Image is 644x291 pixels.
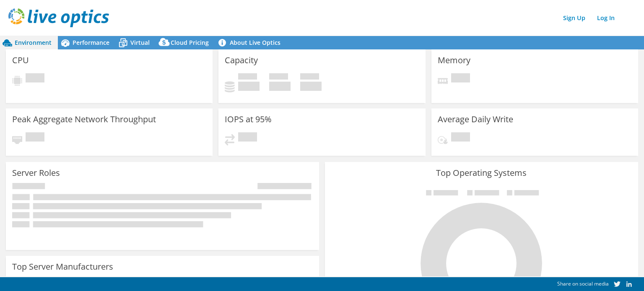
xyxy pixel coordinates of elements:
[12,168,60,178] h3: Server Roles
[26,132,44,144] span: Pending
[73,39,109,46] span: Performance
[557,280,609,287] span: Share on social media
[438,56,470,65] h3: Memory
[451,73,470,85] span: Pending
[225,115,272,124] h3: IOPS at 95%
[438,115,513,124] h3: Average Daily Write
[12,262,113,271] h3: Top Server Manufacturers
[300,73,319,82] span: Total
[238,82,260,91] h4: 0 GiB
[593,12,619,24] a: Log In
[8,8,109,27] img: live_optics_svg.svg
[12,115,156,124] h3: Peak Aggregate Network Throughput
[451,132,470,144] span: Pending
[130,39,150,46] span: Virtual
[12,56,29,65] h3: CPU
[15,39,52,46] span: Environment
[559,12,589,24] a: Sign Up
[171,39,209,46] span: Cloud Pricing
[225,56,258,65] h3: Capacity
[269,82,291,91] h4: 0 GiB
[238,132,257,144] span: Pending
[26,73,44,85] span: Pending
[215,36,287,49] a: About Live Optics
[331,168,632,178] h3: Top Operating Systems
[300,82,322,91] h4: 0 GiB
[238,73,257,82] span: Used
[269,73,288,82] span: Free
